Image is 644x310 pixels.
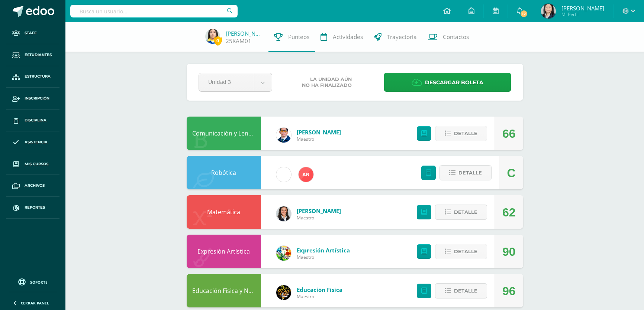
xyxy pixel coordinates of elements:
[276,167,291,182] img: cae4b36d6049cd6b8500bd0f72497672.png
[561,4,604,12] span: [PERSON_NAME]
[507,156,515,190] div: C
[454,127,477,140] span: Detalle
[297,286,342,293] a: Educación Física
[6,66,59,88] a: Estructura
[368,22,422,52] a: Trayectoria
[315,22,368,52] a: Actividades
[297,254,350,260] span: Maestro
[502,235,516,268] div: 90
[502,117,516,150] div: 66
[443,33,469,41] span: Contactos
[25,139,48,145] span: Asistencia
[6,22,59,44] a: Staff
[502,196,516,229] div: 62
[187,235,261,268] div: Expresión Artística
[30,280,48,285] span: Soporte
[70,5,238,17] input: Busca un usuario...
[226,30,263,37] a: [PERSON_NAME]
[435,244,487,259] button: Detalle
[214,36,222,45] span: 0
[520,10,528,18] span: 12
[276,128,291,143] img: 059ccfba660c78d33e1d6e9d5a6a4bb6.png
[25,161,48,167] span: Mis cursos
[6,88,59,110] a: Inscripción
[199,73,272,91] a: Unidad 3
[207,208,240,216] a: Matemática
[439,165,492,180] button: Detalle
[454,205,477,219] span: Detalle
[561,11,604,17] span: Mi Perfil
[297,128,341,136] a: [PERSON_NAME]
[297,136,341,142] span: Maestro
[435,283,487,298] button: Detalle
[502,274,516,308] div: 96
[458,166,482,180] span: Detalle
[208,73,245,91] span: Unidad 3
[425,74,483,92] span: Descargar boleta
[9,277,57,287] a: Soporte
[6,175,59,197] a: Archivos
[6,110,59,131] a: Disciplina
[276,206,291,221] img: b15e54589cdbd448c33dd63f135c9987.png
[454,284,477,298] span: Detalle
[187,274,261,307] div: Educación Física y Natación
[435,126,487,141] button: Detalle
[6,44,59,66] a: Estudiantes
[297,247,350,254] a: Expresión Artística
[268,22,315,52] a: Punteos
[187,195,261,229] div: Matemática
[226,37,251,45] a: 25KAM01
[25,183,45,189] span: Archivos
[192,287,269,295] a: Educación Física y Natación
[6,153,59,175] a: Mis cursos
[302,76,352,88] span: La unidad aún no ha finalizado
[288,33,309,41] span: Punteos
[211,169,236,177] a: Robótica
[435,205,487,220] button: Detalle
[387,33,417,41] span: Trayectoria
[276,285,291,300] img: eda3c0d1caa5ac1a520cf0290d7c6ae4.png
[541,4,556,19] img: ab5b52e538c9069687ecb61632cf326d.png
[422,22,474,52] a: Contactos
[21,300,49,306] span: Cerrar panel
[192,129,273,137] a: Comunicación y Lenguaje L.1
[6,131,59,153] a: Asistencia
[299,167,313,182] img: 35a1f8cfe552b0525d1a6bbd90ff6c8c.png
[25,52,52,58] span: Estudiantes
[333,33,363,41] span: Actividades
[197,247,250,255] a: Expresión Artística
[25,117,46,123] span: Disciplina
[297,293,342,300] span: Maestro
[276,246,291,261] img: 159e24a6ecedfdf8f489544946a573f0.png
[25,205,45,211] span: Reportes
[187,117,261,150] div: Comunicación y Lenguaje L.1
[297,207,341,215] a: [PERSON_NAME]
[454,245,477,258] span: Detalle
[25,95,49,101] span: Inscripción
[297,215,341,221] span: Maestro
[6,197,59,219] a: Reportes
[384,73,511,92] a: Descargar boleta
[187,156,261,189] div: Robótica
[25,74,51,79] span: Estructura
[25,30,36,36] span: Staff
[205,29,220,44] img: 32a952b34fd18eab4aca0ff31f792241.png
